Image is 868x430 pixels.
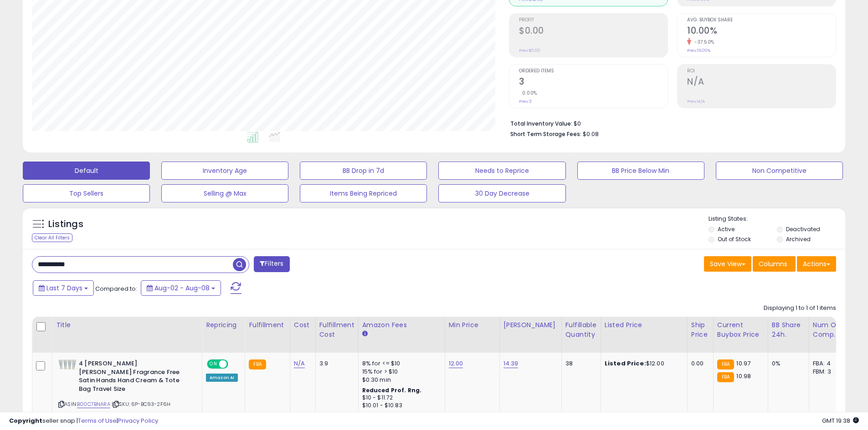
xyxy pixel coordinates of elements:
[510,117,829,128] li: $0
[717,320,764,339] div: Current Buybox Price
[605,359,646,368] b: Listed Price:
[319,359,351,368] div: 3.9
[519,69,668,74] span: Ordered Items
[362,320,441,330] div: Amazon Fees
[764,304,836,313] div: Displaying 1 to 1 of 1 items
[687,25,836,38] h2: 10.00%
[23,184,150,202] button: Top Sellers
[709,215,845,223] p: Listing States:
[797,256,836,272] button: Actions
[438,162,565,180] button: Needs to Reprice
[519,48,540,53] small: Prev: $0.00
[687,18,836,23] span: Avg. Buybox Share
[362,402,438,410] div: $10.01 - $10.83
[95,284,137,293] span: Compared to:
[206,374,238,382] div: Amazon AI
[786,235,811,243] label: Archived
[503,359,519,368] a: 14.39
[48,218,83,231] h5: Listings
[519,18,668,23] span: Profit
[300,162,427,180] button: BB Drop in 7d
[300,184,427,202] button: Items Being Repriced
[565,359,594,368] div: 38
[362,376,438,384] div: $0.30 min
[58,359,77,369] img: 41zXjLAORDL._SL40_.jpg
[78,416,117,425] a: Terms of Use
[813,359,843,368] div: FBA: 4
[691,359,706,368] div: 0.00
[772,359,802,368] div: 0%
[687,76,836,89] h2: N/A
[362,394,438,402] div: $10 - $11.72
[449,320,496,330] div: Min Price
[249,359,266,369] small: FBA
[294,320,312,330] div: Cost
[227,360,241,368] span: OFF
[753,256,796,272] button: Columns
[519,90,537,96] small: 0.00%
[294,359,305,368] a: N/A
[718,235,751,243] label: Out of Stock
[33,280,94,296] button: Last 7 Days
[56,320,198,330] div: Title
[605,320,683,330] div: Listed Price
[77,400,110,408] a: B00C7BNARA
[687,69,836,74] span: ROI
[736,359,750,368] span: 10.97
[161,184,288,202] button: Selling @ Max
[687,48,710,53] small: Prev: 16.00%
[208,360,219,368] span: ON
[691,39,714,46] small: -37.50%
[704,256,751,272] button: Save View
[510,120,572,127] b: Total Inventory Value:
[736,372,751,380] span: 10.98
[362,386,422,394] b: Reduced Prof. Rng.
[583,130,599,138] span: $0.08
[23,162,150,180] button: Default
[822,416,859,425] span: 2025-08-17 19:38 GMT
[319,320,354,339] div: Fulfillment Cost
[32,233,72,242] div: Clear All Filters
[577,162,704,180] button: BB Price Below Min
[510,130,581,138] b: Short Term Storage Fees:
[362,330,368,338] small: Amazon Fees.
[9,417,158,425] div: seller snap | |
[717,359,734,369] small: FBA
[112,400,170,408] span: | SKU: 6P-BC93-2F6H
[519,76,668,89] h2: 3
[254,256,289,272] button: Filters
[118,416,158,425] a: Privacy Policy
[46,283,82,293] span: Last 7 Days
[759,259,787,268] span: Columns
[519,99,532,104] small: Prev: 3
[503,320,558,330] div: [PERSON_NAME]
[362,359,438,368] div: 8% for <= $10
[772,320,805,339] div: BB Share 24h.
[691,320,709,339] div: Ship Price
[605,359,680,368] div: $12.00
[717,372,734,382] small: FBA
[206,320,241,330] div: Repricing
[362,368,438,376] div: 15% for > $10
[565,320,597,339] div: Fulfillable Quantity
[141,280,221,296] button: Aug-02 - Aug-08
[449,359,463,368] a: 12.00
[438,184,565,202] button: 30 Day Decrease
[519,25,668,38] h2: $0.00
[687,99,705,104] small: Prev: N/A
[79,359,190,395] b: 4 [PERSON_NAME] [PERSON_NAME] Fragrance Free Satin Hands Hand Cream & Tote Bag Travel Size
[9,416,42,425] strong: Copyright
[716,162,843,180] button: Non Competitive
[813,320,846,339] div: Num of Comp.
[154,283,210,293] span: Aug-02 - Aug-08
[813,368,843,376] div: FBM: 3
[249,320,286,330] div: Fulfillment
[161,162,288,180] button: Inventory Age
[718,225,734,233] label: Active
[786,225,820,233] label: Deactivated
